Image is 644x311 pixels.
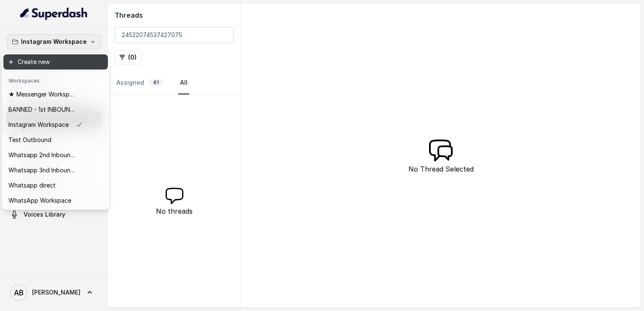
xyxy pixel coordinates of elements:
[21,37,87,47] p: Instagram Workspace
[3,54,108,70] button: Create new
[8,180,56,190] p: Whatsapp direct
[8,120,69,130] p: Instagram Workspace
[8,165,76,175] p: Whatsapp 3nd Inbound BM5
[7,34,101,49] button: Instagram Workspace
[2,53,110,210] div: Instagram Workspace
[8,89,76,99] p: ★ Messenger Workspace
[8,135,51,145] p: Test Outbound
[8,196,71,206] p: WhatsApp Workspace
[8,105,76,115] p: BANNED - 1st INBOUND Workspace
[3,73,108,87] header: Workspaces
[8,150,76,160] p: Whatsapp 2nd Inbound BM5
